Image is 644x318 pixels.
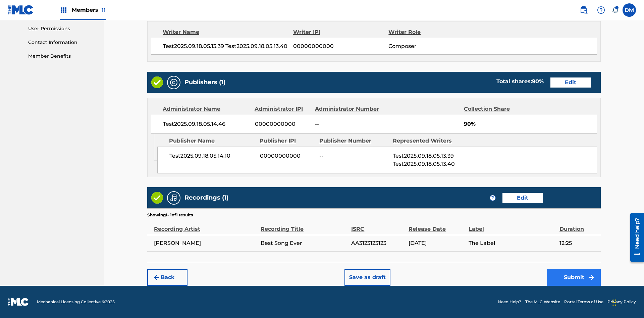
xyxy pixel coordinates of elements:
div: Total shares: [496,77,544,86]
div: Writer IPI [293,28,389,36]
span: [DATE] [409,239,465,247]
span: Test2025.09.18.05.13.39 Test2025.09.18.05.13.40 [163,42,293,50]
iframe: Resource Center [625,210,644,265]
span: -- [315,120,384,128]
img: f7272a7cc735f4ea7f67.svg [587,273,595,281]
span: [PERSON_NAME] [154,239,257,247]
a: Portal Terms of Use [564,299,603,305]
span: Members [72,6,106,14]
div: Recording Artist [154,218,257,233]
span: 90 % [532,78,544,85]
button: Back [147,269,187,286]
button: Save as draft [344,269,390,286]
h5: Publishers (1) [184,78,225,86]
img: Valid [151,192,163,204]
div: Administrator IPI [255,105,310,113]
img: logo [8,298,29,306]
span: ? [490,195,495,201]
a: Privacy Policy [607,299,636,305]
img: Recordings [170,194,178,202]
div: Help [594,3,608,17]
span: The Label [469,239,556,247]
a: User Permissions [28,25,96,32]
img: 7ee5dd4eb1f8a8e3ef2f.svg [153,273,161,281]
span: 12:25 [559,239,597,247]
div: Represented Writers [393,137,461,145]
div: Administrator Name [163,105,250,113]
span: Test2025.09.18.05.14.10 [169,152,255,160]
span: Mechanical Licensing Collective © 2025 [37,299,115,305]
p: Showing 1 - 1 of 1 results [147,212,193,218]
a: Contact Information [28,39,96,46]
div: Collection Share [464,105,529,113]
span: 11 [102,7,106,13]
span: 00000000000 [255,120,310,128]
span: Test2025.09.18.05.14.46 [163,120,250,128]
img: MLC Logo [8,5,34,15]
div: Administrator Number [315,105,384,113]
span: 00000000000 [260,152,314,160]
div: Drag [612,293,616,313]
div: Label [469,218,556,233]
div: Duration [559,218,597,233]
h5: Recordings (1) [184,194,228,202]
div: User Menu [623,3,636,17]
div: Notifications [612,7,619,13]
a: Member Benefits [28,53,96,60]
a: The MLC Website [525,299,560,305]
span: AA3123123123 [351,239,405,247]
div: Recording Title [261,218,348,233]
div: ISRC [351,218,405,233]
span: -- [319,152,388,160]
div: Writer Name [163,28,293,36]
span: 00000000000 [293,42,388,50]
img: help [597,6,605,14]
a: Public Search [577,3,590,17]
button: Edit [502,193,543,203]
button: Submit [547,269,601,286]
span: 90% [464,120,597,128]
img: Publishers [170,78,178,87]
img: Valid [151,76,163,88]
span: Composer [388,42,475,50]
div: Publisher Number [319,137,388,145]
span: Test2025.09.18.05.13.39 Test2025.09.18.05.13.40 [393,153,455,167]
a: Need Help? [498,299,521,305]
img: search [580,6,588,14]
div: Writer Role [388,28,475,36]
iframe: Chat Widget [610,286,644,318]
img: Top Rightsholders [60,6,68,14]
button: Edit [550,77,591,88]
div: Publisher Name [169,137,255,145]
div: Release Date [409,218,465,233]
span: Best Song Ever [261,239,348,247]
div: Publisher IPI [260,137,314,145]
